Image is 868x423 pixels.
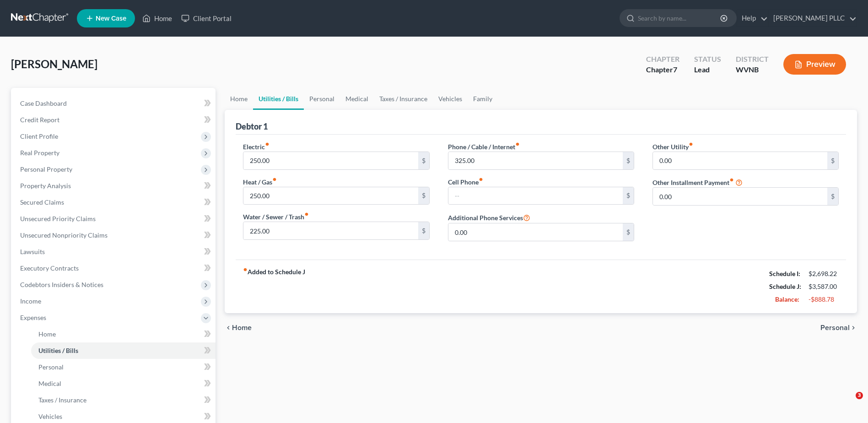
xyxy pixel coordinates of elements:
span: Expenses [20,314,46,321]
a: Home [31,326,216,342]
div: WVNB [736,65,769,75]
span: Personal Property [20,165,72,173]
i: fiber_manual_record [265,142,270,146]
input: -- [243,222,418,239]
span: Codebtors Insiders & Notices [20,281,103,288]
span: Client Profile [20,132,58,140]
a: Utilities / Bills [31,342,216,359]
a: Client Portal [177,10,236,27]
div: $ [623,223,634,241]
button: chevron_left Home [225,324,252,331]
span: Taxes / Insurance [38,396,86,404]
label: Additional Phone Services [448,212,530,223]
span: Lawsuits [20,248,45,255]
input: -- [448,152,623,169]
span: Income [20,297,41,305]
span: Home [232,324,252,331]
div: $3,587.00 [809,282,839,291]
span: Medical [38,380,61,387]
label: Water / Sewer / Trash [243,212,309,222]
label: Phone / Cable / Internet [448,142,520,152]
div: Chapter [646,65,679,75]
i: fiber_manual_record [729,178,734,182]
label: Electric [243,142,270,152]
span: Executory Contracts [20,264,79,272]
span: Unsecured Priority Claims [20,215,96,222]
span: Home [38,330,56,338]
span: Real Property [20,149,59,157]
span: Personal [820,324,850,331]
i: fiber_manual_record [479,177,483,182]
input: -- [243,152,418,169]
label: Cell Phone [448,177,483,187]
strong: Balance: [775,295,799,303]
label: Heat / Gas [243,177,277,187]
a: Taxes / Insurance [31,392,216,408]
span: [PERSON_NAME] [11,57,97,70]
i: chevron_left [225,324,232,331]
div: $ [418,152,429,169]
span: Vehicles [38,412,62,420]
span: 3 [856,392,863,399]
div: $2,698.22 [809,269,839,278]
a: Property Analysis [13,178,216,194]
div: Status [694,54,721,65]
div: Debtor 1 [236,121,268,132]
a: Lawsuits [13,244,216,260]
div: $ [623,187,634,205]
div: Chapter [646,54,679,65]
div: $ [623,152,634,169]
div: District [736,54,769,65]
div: $ [827,188,838,205]
strong: Schedule J: [769,282,801,290]
strong: Schedule I: [769,270,800,277]
a: Help [737,10,768,27]
a: Utilities / Bills [253,88,304,110]
input: -- [243,187,418,205]
span: Secured Claims [20,198,64,206]
i: fiber_manual_record [243,267,248,272]
span: 7 [673,65,677,74]
button: Preview [783,54,846,75]
span: Property Analysis [20,182,71,190]
input: -- [448,187,623,205]
a: Medical [31,375,216,392]
i: fiber_manual_record [272,177,277,182]
a: Medical [340,88,374,110]
span: Unsecured Nonpriority Claims [20,231,108,239]
input: -- [448,223,623,241]
span: Case Dashboard [20,99,67,107]
a: Personal [304,88,340,110]
span: Credit Report [20,116,59,124]
i: chevron_right [850,324,857,331]
a: Home [225,88,253,110]
label: Other Utility [652,142,693,152]
div: $ [827,152,838,169]
div: Lead [694,65,721,75]
strong: Added to Schedule J [243,267,305,306]
iframe: Intercom live chat [837,392,859,414]
a: Home [138,10,177,27]
a: Family [468,88,498,110]
span: Utilities / Bills [38,347,78,354]
a: Vehicles [433,88,468,110]
div: $ [418,187,429,205]
a: Unsecured Nonpriority Claims [13,227,216,244]
a: Personal [31,359,216,375]
a: Executory Contracts [13,260,216,277]
span: Personal [38,363,64,371]
i: fiber_manual_record [515,142,520,146]
a: [PERSON_NAME] PLLC [769,10,857,27]
a: Unsecured Priority Claims [13,211,216,227]
a: Credit Report [13,112,216,128]
span: New Case [96,15,126,22]
div: $ [418,222,429,239]
a: Case Dashboard [13,95,216,112]
a: Taxes / Insurance [374,88,433,110]
button: Personal chevron_right [820,324,857,331]
input: Search by name... [638,10,722,27]
label: Other Installment Payment [652,178,734,187]
input: -- [653,188,827,205]
i: fiber_manual_record [689,142,693,146]
div: -$888.78 [809,295,839,304]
